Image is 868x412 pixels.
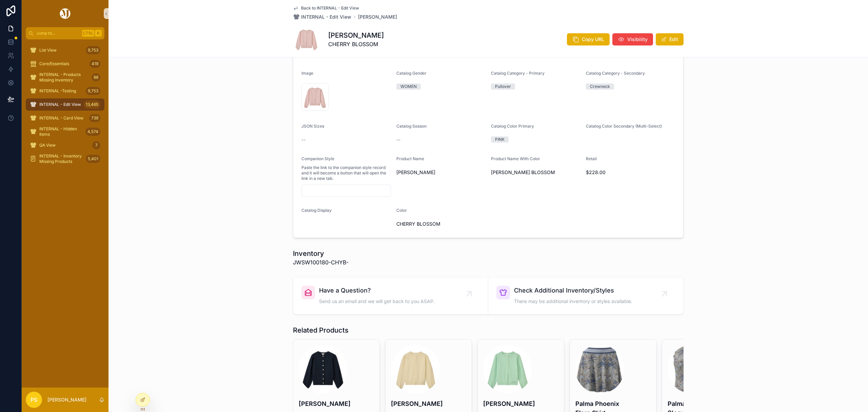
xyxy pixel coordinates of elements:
[39,143,56,148] span: QA View
[89,114,100,122] div: 739
[299,399,374,408] h4: [PERSON_NAME]
[301,124,324,129] span: JSON Sizes
[396,156,424,161] span: Product Name
[301,5,359,11] span: Back to INTERNAL - Edit View
[301,71,313,76] span: Image
[39,102,81,107] span: INTERNAL - Edit View
[396,208,407,213] span: Color
[86,155,100,163] div: 5,401
[301,165,391,181] span: Paste the link to the companion style record and it will become a button that will open the link ...
[586,156,597,161] span: Retail
[26,112,104,124] a: INTERNAL - Card View739
[92,141,100,149] div: 7
[612,33,653,45] button: Visibility
[22,39,108,174] div: scrollable content
[590,83,610,90] div: Crewneck
[396,124,427,129] span: Catalog Season
[488,278,683,314] a: Check Additional Inventory/StylesThere may be additional inventory or styles available.
[39,72,89,83] span: INTERNAL - Products Missing Inventory
[47,396,86,403] p: [PERSON_NAME]
[86,46,100,54] div: 9,753
[39,88,76,94] span: INTERNAL -Testing
[26,85,104,97] a: INTERNAL -Testing9,753
[26,98,104,111] a: INTERNAL - Edit View13,465
[396,136,400,143] span: --
[567,33,610,45] button: Copy URL
[26,44,104,56] a: List View9,753
[358,14,397,20] a: [PERSON_NAME]
[293,5,359,11] a: Back to INTERNAL - Edit View
[86,87,100,95] div: 9,753
[90,60,100,68] div: 419
[39,61,69,67] span: Core/Essentials
[396,71,427,76] span: Catalog Gender
[31,396,37,404] span: PS
[319,286,435,295] span: Have a Question?
[586,124,662,129] span: Catalog Color Secondary (Multi-Select)
[586,169,675,176] span: $228.00
[491,124,534,129] span: Catalog Color Primary
[319,298,435,305] span: Send us an email and we will get back to you ASAP.
[82,30,94,37] span: Ctrl
[39,153,83,164] span: INTERNAL - Inventory Missing Products
[514,298,632,305] span: There may be additional inventory or styles available.
[514,286,632,295] span: Check Additional Inventory/Styles
[582,36,604,43] span: Copy URL
[39,48,57,53] span: List View
[400,83,417,90] div: WOMEN
[26,27,104,39] button: Jump to...CtrlK
[396,221,486,227] span: CHERRY BLOSSOM
[39,115,83,121] span: INTERNAL - Card View
[391,399,466,408] h4: [PERSON_NAME]
[36,31,79,36] span: Jump to...
[293,249,349,258] h1: Inventory
[26,71,104,83] a: INTERNAL - Products Missing Inventory88
[293,14,351,20] a: INTERNAL - Edit View
[586,71,645,76] span: Catalog Category - Secondary
[491,156,540,161] span: Product Name With Color
[92,73,100,81] div: 88
[328,40,384,48] span: CHERRY BLOSSOM
[26,139,104,151] a: QA View7
[293,258,349,266] span: JWSW100180-CHYB-
[26,58,104,70] a: Core/Essentials419
[96,31,101,36] span: K
[301,136,305,143] span: --
[396,169,486,176] span: [PERSON_NAME]
[656,33,684,45] button: Edit
[39,126,83,137] span: INTERNAL - Hidden Items
[301,14,351,20] span: INTERNAL - Edit View
[483,399,558,408] h4: [PERSON_NAME]
[627,36,648,43] span: Visibility
[491,71,545,76] span: Catalog Category - Primary
[293,325,349,335] h1: Related Products
[84,100,100,109] div: 13,465
[328,31,384,40] h1: [PERSON_NAME]
[26,153,104,165] a: INTERNAL - Inventory Missing Products5,401
[301,156,334,161] span: Companion Style
[293,278,488,314] a: Have a Question?Send us an email and we will get back to you ASAP.
[59,8,72,19] img: App logo
[495,83,511,90] div: Pullover
[85,128,100,136] div: 4,574
[301,208,332,213] span: Catalog Display
[495,136,505,143] div: PINK
[491,169,580,176] span: [PERSON_NAME] BLOSSOM
[26,126,104,138] a: INTERNAL - Hidden Items4,574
